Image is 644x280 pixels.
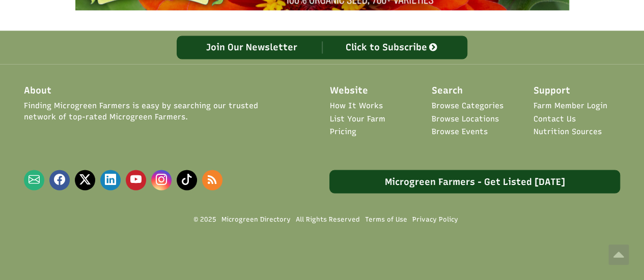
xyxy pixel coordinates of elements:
[296,214,360,224] span: All Rights Reserved
[177,36,467,59] a: Join Our Newsletter Click to Subscribe
[329,127,356,137] a: Pricing
[24,84,51,98] span: About
[329,170,620,193] a: Microgreen Farmers - Get Listed [DATE]
[534,114,576,125] a: Contact Us
[534,101,607,111] a: Farm Member Login
[534,127,602,137] a: Nutrition Sources
[182,41,322,53] div: Join Our Newsletter
[194,215,216,224] span: © 2025
[221,214,291,224] a: Microgreen Directory
[329,114,385,125] a: List Your Farm
[24,101,264,122] span: Finding Microgreen Farmers is easy by searching our trusted network of top-rated Microgreen Farmers.
[329,101,382,111] a: How It Works
[322,41,462,53] div: Click to Subscribe
[412,214,458,224] a: Privacy Policy
[365,214,407,224] a: Terms of Use
[534,84,570,98] span: Support
[432,84,463,98] span: Search
[432,127,488,137] a: Browse Events
[329,84,368,98] span: Website
[432,114,499,125] a: Browse Locations
[432,101,503,111] a: Browse Categories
